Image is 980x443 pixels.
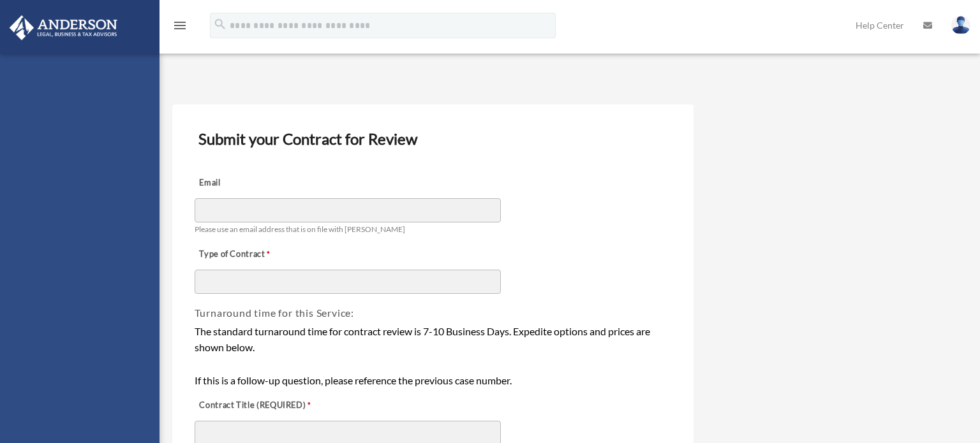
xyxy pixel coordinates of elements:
img: Anderson Advisors Platinum Portal [6,15,121,40]
label: Email [195,175,322,192]
i: menu [172,18,188,33]
h3: Submit your Contract for Review [193,126,673,152]
span: Please use an email address that is on file with [PERSON_NAME] [195,224,405,234]
span: Turnaround time for this Service: [195,307,354,319]
label: Type of Contract [195,246,322,264]
img: User Pic [951,16,970,34]
a: menu [172,22,188,33]
div: The standard turnaround time for contract review is 7-10 Business Days. Expedite options and pric... [195,323,672,388]
label: Contract Title (REQUIRED) [195,397,322,415]
i: search [213,17,227,31]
